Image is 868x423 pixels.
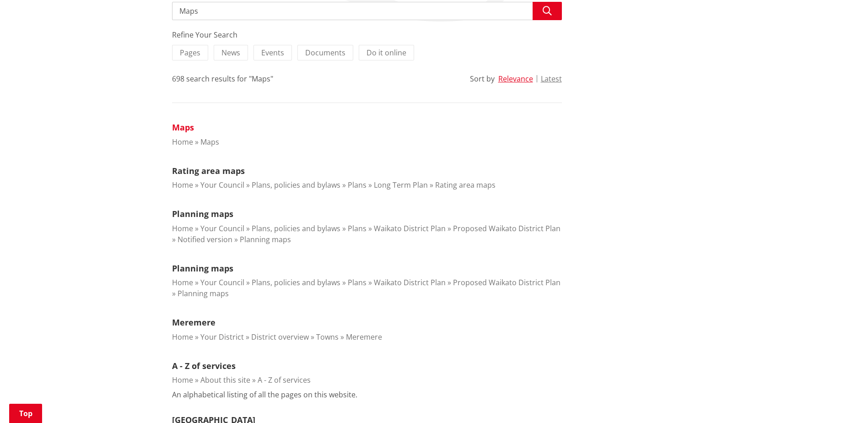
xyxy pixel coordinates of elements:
[374,277,446,287] a: Waikato District Plan
[172,317,216,328] a: Meremere
[348,180,367,190] a: Plans
[200,375,250,385] a: About this site
[172,137,193,147] a: Home
[252,180,340,190] a: Plans, policies and bylaws
[172,122,194,133] a: Maps
[172,375,193,385] a: Home
[367,48,406,58] span: Do it online
[178,288,229,298] a: Planning maps
[498,75,533,83] button: Relevance
[178,234,232,244] a: Notified version
[200,180,244,190] a: Your Council
[252,277,340,287] a: Plans, policies and bylaws
[435,180,496,190] a: Rating area maps
[305,48,345,58] span: Documents
[374,180,428,190] a: Long Term Plan
[826,385,859,418] iframe: Messenger Launcher
[258,375,311,385] a: A - Z of services
[172,2,562,20] input: Search input
[172,180,193,190] a: Home
[261,48,284,58] span: Events
[252,223,340,233] a: Plans, policies and bylaws
[200,223,244,233] a: Your Council
[374,223,446,233] a: Waikato District Plan
[200,332,244,342] a: Your District
[346,332,382,342] a: Meremere
[453,223,561,233] a: Proposed Waikato District Plan
[251,332,309,342] a: District overview
[172,165,245,176] a: Rating area maps
[200,137,219,147] a: Maps
[316,332,339,342] a: Towns
[541,75,562,83] button: Latest
[180,48,200,58] span: Pages
[172,332,193,342] a: Home
[221,48,240,58] span: News
[470,73,495,84] div: Sort by
[172,277,193,287] a: Home
[172,223,193,233] a: Home
[348,223,367,233] a: Plans
[348,277,367,287] a: Plans
[172,360,236,371] a: A - Z of services
[172,263,233,274] a: Planning maps
[453,277,561,287] a: Proposed Waikato District Plan
[240,234,291,244] a: Planning maps
[9,404,42,423] a: Top
[200,277,244,287] a: Your Council
[172,29,562,40] div: Refine Your Search
[172,208,233,219] a: Planning maps
[172,389,357,400] p: An alphabetical listing of all the pages on this website.
[172,73,273,84] div: 698 search results for "Maps"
